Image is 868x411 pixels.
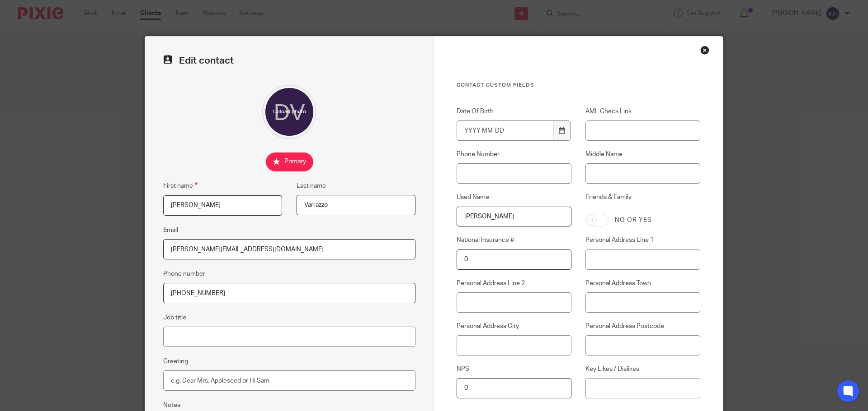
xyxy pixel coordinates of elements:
label: Personal Address Line 2 [457,279,571,288]
label: First name [163,180,198,191]
label: Phone number [163,269,205,278]
label: Key Likes / Dislikes [585,365,700,374]
label: Personal Address Line 1 [585,236,700,245]
label: Last name [297,181,326,190]
label: NPS [457,365,571,374]
label: AML Check Link [585,107,700,116]
label: Phone Number [457,150,571,159]
label: National Insurance # [457,236,571,245]
label: Personal Address Town [585,279,700,288]
label: Date Of Birth [457,107,571,116]
label: Personal Address Postcode [585,322,700,331]
label: No or yes [615,216,652,225]
label: Notes [163,401,180,410]
h3: Contact Custom fields [457,82,700,89]
label: Middle Name [585,150,700,159]
h2: Edit contact [163,55,415,67]
label: Greeting [163,357,188,366]
label: Friends & Family [585,193,700,207]
label: Job title [163,313,186,322]
label: Personal Address City [457,322,571,331]
label: Email [163,226,178,235]
input: YYYY-MM-DD [457,120,553,141]
input: e.g. Dear Mrs. Appleseed or Hi Sam [163,370,415,391]
div: Close this dialog window [700,46,709,55]
label: Used Name [457,193,571,202]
